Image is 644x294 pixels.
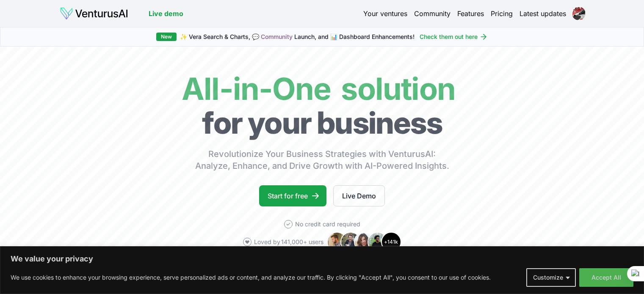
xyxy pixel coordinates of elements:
[526,268,576,287] button: Customize
[333,185,385,206] a: Live Demo
[156,33,177,41] div: New
[368,232,388,252] img: Avatar 4
[60,7,128,20] img: logo
[572,7,586,20] img: ACg8ocKQ8tFze3ouNcGNTDiJ4WfBCEg4Svsn_zm3vwIi2nA8cjylwb4=s96-c
[327,232,347,252] img: Avatar 1
[149,8,183,19] a: Live demo
[520,8,566,19] a: Latest updates
[180,33,415,41] span: ✨ Vera Search & Charts, 💬 Launch, and 📊 Dashboard Enhancements!
[420,33,488,41] a: Check them out here
[579,268,633,287] button: Accept All
[457,8,484,19] a: Features
[11,272,491,283] p: We use cookies to enhance your browsing experience, serve personalized ads or content, and analyz...
[261,33,293,40] a: Community
[259,185,326,206] a: Start for free
[491,8,513,19] a: Pricing
[11,254,633,264] p: We value your privacy
[340,232,361,252] img: Avatar 2
[414,8,451,19] a: Community
[354,232,374,252] img: Avatar 3
[363,8,407,19] a: Your ventures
